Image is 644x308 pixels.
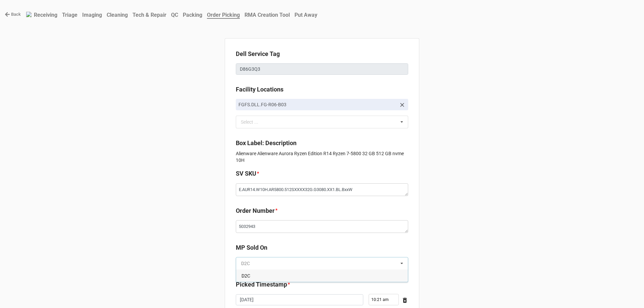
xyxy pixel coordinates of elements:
b: Order Picking [207,12,240,19]
b: Put Away [294,12,317,18]
a: Receiving [32,8,60,21]
label: MP Sold On [236,243,267,252]
a: Order Picking [205,8,242,21]
label: Facility Locations [236,85,283,94]
label: Picked Timestamp [236,280,287,289]
b: Tech & Repair [132,12,166,18]
label: Order Number [236,206,275,215]
b: Imaging [82,12,102,18]
a: Triage [60,8,80,21]
b: RMA Creation Tool [245,12,290,18]
a: Imaging [80,8,104,21]
input: Time [369,294,399,305]
a: Put Away [292,8,320,21]
b: Triage [62,12,77,18]
a: Tech & Repair [130,8,169,21]
textarea: E.AUR14.W10H.AR5800.512SXXXX32G.G3080.XX1.BL.BxxW [236,183,408,196]
textarea: 5032943 [236,220,408,233]
b: Receiving [34,12,57,18]
img: RexiLogo.png [26,12,32,17]
p: Alienware Alienware Aurora Ryzen Edition R14 Ryzen 7-5800 32 GB 512 GB nvme 10H [236,150,408,164]
b: Packing [183,12,202,18]
a: RMA Creation Tool [242,8,292,21]
a: Cleaning [104,8,130,21]
a: QC [169,8,180,21]
label: Dell Service Tag [236,49,280,59]
b: Cleaning [107,12,128,18]
span: D2C [241,273,250,279]
b: QC [171,12,178,18]
a: Packing [180,8,205,21]
b: Box Label: Description [236,139,297,146]
label: SV SKU [236,169,256,178]
input: Date [236,294,363,306]
p: FGFS.DLL.FG-R06-B03 [238,101,396,108]
div: Select ... [239,118,268,126]
a: Back [5,11,21,18]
